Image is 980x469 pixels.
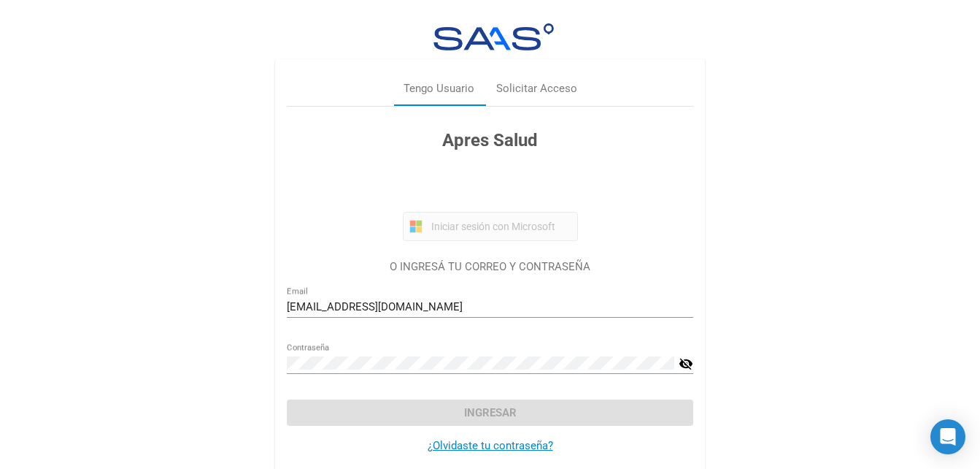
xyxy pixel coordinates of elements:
h3: Apres Salud [287,127,693,153]
a: ¿Olvidaste tu contraseña? [428,439,553,452]
span: Ingresar [464,406,517,419]
div: Open Intercom Messenger [930,419,965,454]
mat-icon: visibility_off [679,355,693,373]
p: O INGRESÁ TU CORREO Y CONTRASEÑA [287,259,693,275]
iframe: Botón de Acceder con Google [396,169,585,202]
div: Solicitar Acceso [496,80,577,97]
button: Iniciar sesión con Microsoft [403,212,578,241]
div: Tengo Usuario [404,80,474,97]
span: Iniciar sesión con Microsoft [428,221,571,232]
button: Ingresar [287,400,693,426]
